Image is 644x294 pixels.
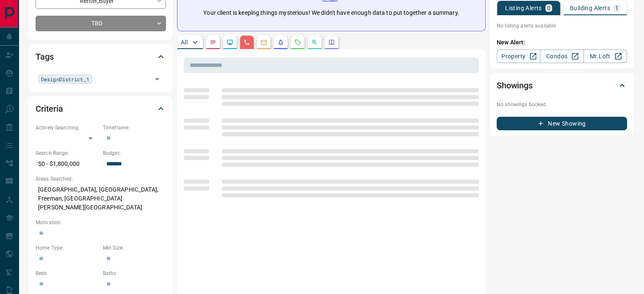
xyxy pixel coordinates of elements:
[497,49,540,63] a: Property
[36,99,166,119] div: Criteria
[497,22,627,30] p: No listing alerts available
[36,175,166,183] p: Areas Searched:
[497,117,627,130] button: New Showing
[210,39,216,46] svg: Notes
[36,47,166,67] div: Tags
[243,39,250,46] svg: Calls
[227,39,233,46] svg: Lead Browsing Activity
[103,149,166,157] p: Budget:
[36,244,99,252] p: Home Type:
[36,183,166,214] p: [GEOGRAPHIC_DATA], [GEOGRAPHIC_DATA], Freeman, [GEOGRAPHIC_DATA][PERSON_NAME][GEOGRAPHIC_DATA]
[151,73,163,85] button: Open
[547,5,550,11] p: 0
[36,219,166,226] p: Motivation:
[505,5,542,11] p: Listing Alerts
[36,157,99,171] p: $0 - $1,800,000
[497,38,627,47] p: New Alert:
[294,39,301,46] svg: Requests
[36,102,63,115] h2: Criteria
[311,39,318,46] svg: Opportunities
[103,244,166,252] p: Min Size:
[260,39,267,46] svg: Emails
[36,16,166,31] div: TBD
[181,39,188,45] p: All
[583,49,627,63] a: Mr.Loft
[203,8,459,17] p: Your client is keeping things mysterious! We didn't have enough data to put together a summary.
[277,39,284,46] svg: Listing Alerts
[328,39,335,46] svg: Agent Actions
[497,79,533,92] h2: Showings
[41,75,89,83] span: DesignDistrict_1
[36,124,99,132] p: Actively Searching:
[36,269,99,277] p: Beds:
[497,101,627,108] p: No showings booked
[103,269,166,277] p: Baths:
[570,5,610,11] p: Building Alerts
[36,149,99,157] p: Search Range:
[36,50,53,63] h2: Tags
[103,124,166,132] p: Timeframe:
[497,75,627,96] div: Showings
[540,49,583,63] a: Condos
[615,5,619,11] p: 1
